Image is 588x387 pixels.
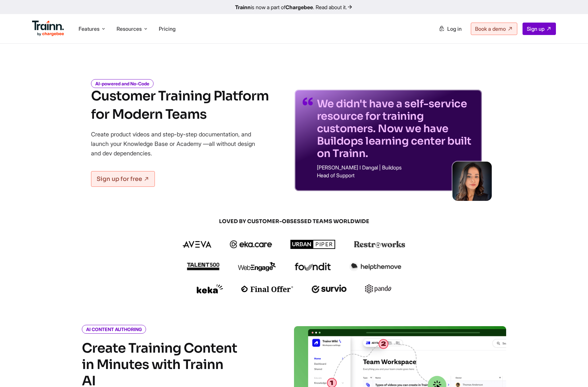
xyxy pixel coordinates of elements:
[523,23,556,35] a: Sign up
[91,87,269,124] h1: Customer Training Platform for Modern Teams
[285,4,313,10] b: Chargebee
[452,162,492,201] img: sabina-buildops.d2e8138.png
[527,26,544,32] span: Sign up
[317,97,474,160] p: We didn't have a self-service resource for training customers. Now we have Buildops learning cent...
[349,262,401,271] img: helpthemove logo
[137,218,451,225] span: LOVED BY CUSTOMER-OBSESSED TEAMS WORLDWIDE
[230,240,272,248] img: ekacare logo
[235,4,251,10] b: Trainn
[91,130,265,158] p: Create product videos and step-by-step documentation, and launch your Knowledge Base or Academy —...
[290,240,336,249] img: urbanpiper logo
[294,263,331,271] img: foundit logo
[317,165,474,170] p: [PERSON_NAME] I Dangal | Buildops
[317,173,474,178] p: Head of Support
[241,286,293,292] img: finaloffer logo
[475,26,506,32] span: Book a demo
[365,284,391,293] img: pando logo
[312,285,347,293] img: survio logo
[117,25,142,32] span: Resources
[32,21,64,36] img: Trainn Logo
[471,23,517,35] a: Book a demo
[79,25,100,32] span: Features
[447,26,462,32] span: Log in
[82,325,146,334] i: AI CONTENT AUTHORING
[354,241,405,248] img: restroworks logo
[159,26,175,32] a: Pricing
[91,79,154,88] i: AI-powered and No-Code
[435,23,466,35] a: Log in
[238,262,276,271] img: webengage logo
[187,262,219,271] img: talent500 logo
[197,284,223,293] img: keka logo
[183,241,211,248] img: aveva logo
[303,97,313,105] img: quotes-purple.41a7099.svg
[91,171,155,187] a: Sign up for free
